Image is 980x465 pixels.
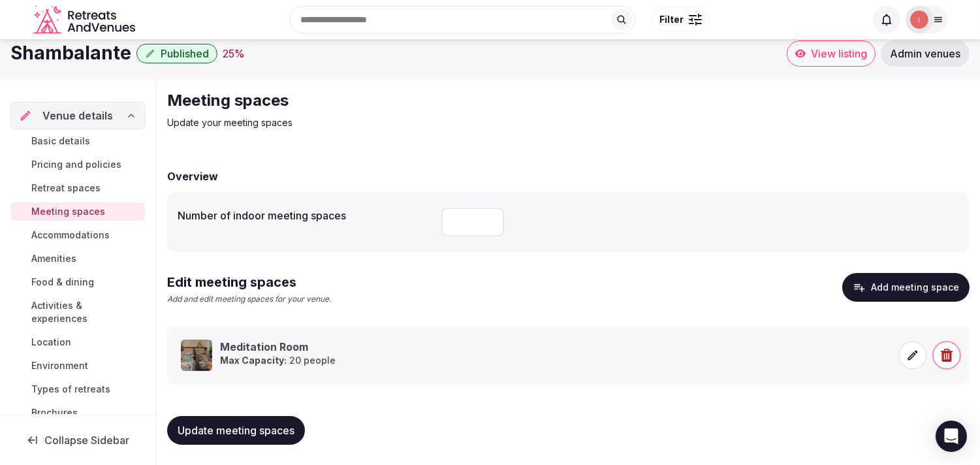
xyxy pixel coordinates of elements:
span: Food & dining [31,276,94,289]
h1: Shambalante [10,40,131,66]
span: Published [161,47,209,60]
span: Types of retreats [31,383,110,396]
label: Number of indoor meeting spaces [178,210,431,221]
span: Activities & experiences [31,299,140,325]
a: Meeting spaces [10,202,145,221]
a: View listing [787,40,876,67]
span: Pricing and policies [31,158,121,171]
button: Update meeting spaces [167,416,305,445]
div: 25 % [223,46,245,61]
span: Collapse Sidebar [44,434,129,447]
a: Brochures [10,404,145,422]
span: Environment [31,359,88,372]
h2: Meeting spaces [167,90,606,111]
button: Add meeting space [842,273,970,302]
p: Add and edit meeting spaces for your venue. [167,294,331,305]
a: Activities & experiences [10,297,145,328]
a: Amenities [10,249,145,268]
img: Meditation Room [181,340,212,371]
h2: Edit meeting spaces [167,273,331,291]
span: Update meeting spaces [178,424,294,437]
button: Published [136,44,217,63]
a: Location [10,333,145,351]
span: Retreat spaces [31,182,101,195]
svg: Retreats and Venues company logo [33,5,138,35]
a: Environment [10,357,145,375]
span: Basic details [31,135,90,148]
a: Types of retreats [10,380,145,398]
a: Food & dining [10,273,145,291]
a: Visit the homepage [33,5,138,35]
span: View listing [811,47,867,60]
span: Filter [659,13,684,26]
a: Retreat spaces [10,179,145,197]
span: Admin venues [890,47,960,60]
a: Admin venues [881,40,970,67]
a: Basic details [10,132,145,150]
button: Collapse Sidebar [10,426,145,455]
h2: Overview [167,168,218,184]
p: 20 people [220,354,336,367]
span: Location [31,336,71,349]
a: Accommodations [10,226,145,244]
span: Brochures [31,406,78,419]
span: Venue details [42,108,113,123]
strong: Max Capacity: [220,355,287,366]
h3: Meditation Room [220,340,336,354]
div: Open Intercom Messenger [936,421,967,452]
img: Irene Gonzales [910,10,928,29]
button: Filter [651,7,710,32]
span: Accommodations [31,229,110,242]
a: Pricing and policies [10,155,145,174]
button: 25% [223,46,245,61]
span: Meeting spaces [31,205,105,218]
p: Update your meeting spaces [167,116,606,129]
span: Amenities [31,252,76,265]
